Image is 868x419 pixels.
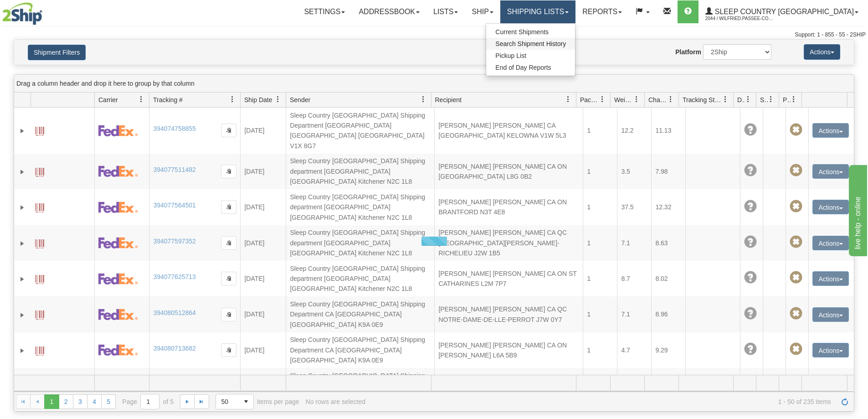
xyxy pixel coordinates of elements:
[225,92,240,107] a: Tracking # filter column settings
[740,92,756,107] a: Delivery Status filter column settings
[663,92,678,107] a: Charge filter column settings
[2,2,42,25] img: logo2044.jpg
[28,45,86,60] button: Shipment Filters
[73,394,87,409] a: 3
[486,50,575,62] a: Pickup List
[580,95,599,104] span: Packages
[59,394,73,409] a: 2
[426,0,465,23] a: Lists
[87,394,102,409] a: 4
[718,92,733,107] a: Tracking Status filter column settings
[239,394,253,409] span: select
[122,394,174,409] span: Page of 5
[763,92,779,107] a: Shipment Issues filter column settings
[629,92,644,107] a: Weight filter column settings
[435,95,462,104] span: Recipient
[737,95,745,104] span: Delivery Status
[306,398,366,405] div: No rows are selected
[134,92,149,107] a: Carrier filter column settings
[495,28,549,36] span: Current Shipments
[486,38,575,50] a: Search Shipment History
[465,0,500,23] a: Ship
[675,47,701,57] label: Platform
[180,394,195,409] a: Go to the next page
[837,394,852,409] a: Refresh
[500,0,575,23] a: Shipping lists
[486,26,575,38] a: Current Shipments
[14,75,854,93] div: grid grouping header
[783,95,791,104] span: Pickup Status
[495,64,551,71] span: End of Day Reports
[495,40,566,47] span: Search Shipment History
[290,95,310,104] span: Sender
[2,31,866,39] div: Support: 1 - 855 - 55 - 2SHIP
[575,0,629,23] a: Reports
[847,163,867,256] iframe: chat widget
[352,0,426,23] a: Addressbook
[705,14,774,23] span: 2044 / Wilfried.Passee-Coutrin
[804,44,840,60] button: Actions
[141,394,159,409] input: Page 1
[486,62,575,73] a: End of Day Reports
[216,394,254,409] span: Page sizes drop down
[786,92,801,107] a: Pickup Status filter column settings
[7,5,84,16] div: live help - online
[495,52,526,59] span: Pickup List
[560,92,576,107] a: Recipient filter column settings
[372,398,831,405] span: 1 - 50 of 235 items
[648,95,668,104] span: Charge
[416,92,431,107] a: Sender filter column settings
[44,394,59,409] span: Page 1
[194,394,209,409] a: Go to the last page
[153,95,183,104] span: Tracking #
[595,92,610,107] a: Packages filter column settings
[297,0,352,23] a: Settings
[614,95,633,104] span: Weight
[699,0,865,23] a: Sleep Country [GEOGRAPHIC_DATA] 2044 / Wilfried.Passee-Coutrin
[760,95,768,104] span: Shipment Issues
[221,397,233,406] span: 50
[216,394,299,409] span: items per page
[713,8,854,16] span: Sleep Country [GEOGRAPHIC_DATA]
[270,92,286,107] a: Ship Date filter column settings
[98,95,118,104] span: Carrier
[244,95,272,104] span: Ship Date
[683,95,722,104] span: Tracking Status
[101,394,116,409] a: 5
